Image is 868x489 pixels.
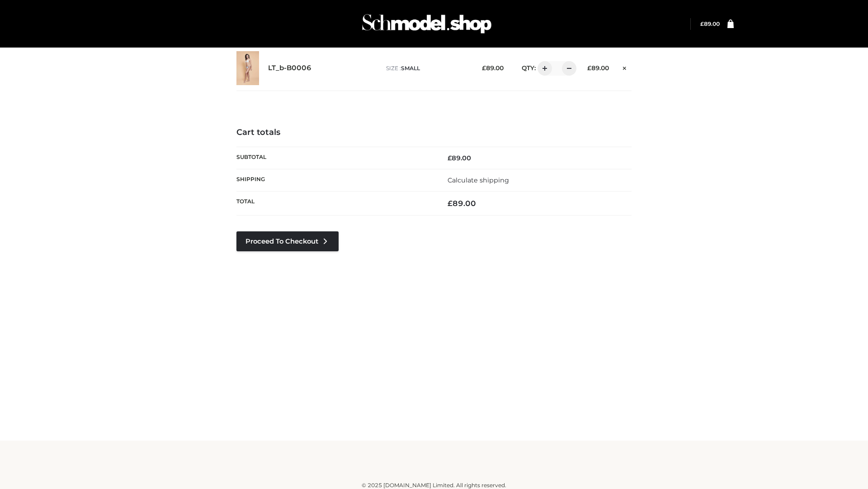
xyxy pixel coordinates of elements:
bdi: 89.00 [448,199,476,208]
span: £ [482,64,486,72]
a: Proceed to Checkout [236,231,339,251]
span: £ [448,154,452,162]
a: £89.00 [700,20,720,27]
a: Remove this item [618,61,632,73]
th: Total [236,192,434,216]
h4: Cart totals [236,128,632,138]
th: Subtotal [236,147,434,169]
th: Shipping [236,169,434,191]
img: Schmodel Admin 964 [359,6,495,42]
bdi: 89.00 [587,64,609,72]
bdi: 89.00 [448,154,471,162]
span: £ [700,20,704,27]
span: £ [587,64,591,72]
bdi: 89.00 [482,64,504,72]
a: LT_b-B0006 [268,64,311,72]
bdi: 89.00 [700,20,720,27]
a: Calculate shipping [448,176,509,184]
p: size : [386,64,468,72]
span: SMALL [401,65,420,72]
span: £ [448,199,453,208]
div: QTY: [513,61,573,76]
